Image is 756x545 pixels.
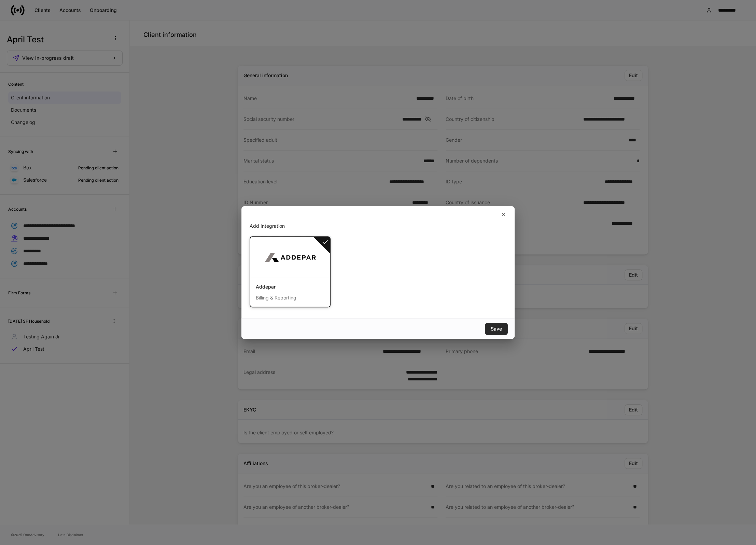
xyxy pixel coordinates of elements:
[256,290,324,301] div: Billing & Reporting
[250,223,506,236] div: Add Integration
[491,326,502,331] div: Save
[250,236,331,307] input: Addepar logoAddeparBilling & Reporting
[265,249,316,266] img: Addepar logo
[256,283,324,290] div: Addepar
[485,323,508,335] button: Save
